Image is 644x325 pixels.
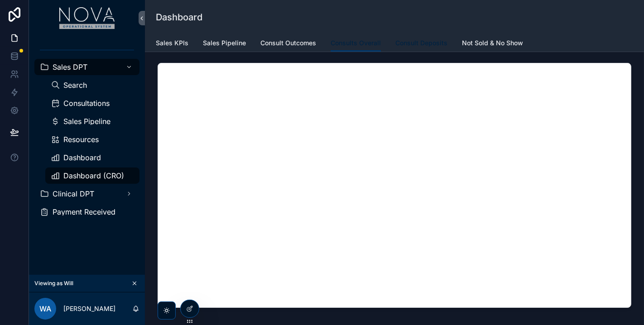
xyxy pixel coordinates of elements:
[63,304,115,313] p: [PERSON_NAME]
[63,100,110,107] span: Consultations
[331,35,381,52] a: Consults Overall
[63,118,111,125] span: Sales Pipeline
[462,35,523,53] a: Not Sold & No Show
[260,35,316,53] a: Consult Outcomes
[462,38,523,48] span: Not Sold & No Show
[53,190,94,197] span: Clinical DPT
[260,38,316,48] span: Consult Outcomes
[63,81,87,89] span: Search
[53,208,115,215] span: Payment Received
[45,95,139,111] a: Consultations
[395,38,447,48] span: Consult Deposits
[63,136,99,143] span: Resources
[53,63,87,71] span: Sales DPT
[156,38,188,48] span: Sales KPIs
[63,172,124,179] span: Dashboard (CRO)
[34,204,139,220] a: Payment Received
[156,35,188,53] a: Sales KPIs
[39,303,51,314] span: WA
[331,38,381,48] span: Consults Overall
[45,149,139,166] a: Dashboard
[34,186,139,202] a: Clinical DPT
[63,154,101,161] span: Dashboard
[34,59,139,75] a: Sales DPT
[203,38,246,48] span: Sales Pipeline
[156,11,202,24] h1: Dashboard
[45,113,139,129] a: Sales Pipeline
[45,77,139,93] a: Search
[203,35,246,53] a: Sales Pipeline
[45,131,139,148] a: Resources
[34,280,73,287] span: Viewing as Will
[395,35,447,53] a: Consult Deposits
[29,36,145,232] div: scrollable content
[59,7,115,29] img: App logo
[45,167,139,184] a: Dashboard (CRO)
